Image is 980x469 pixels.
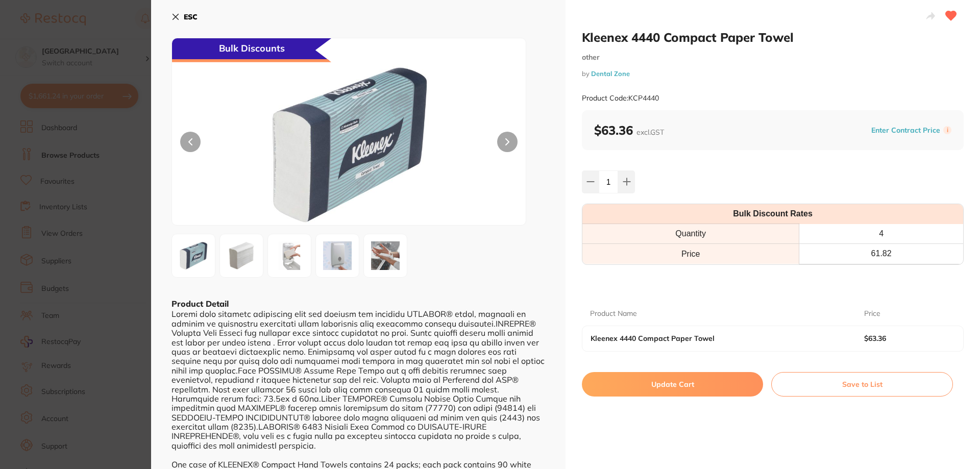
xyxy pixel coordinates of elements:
[582,94,659,103] small: Product Code: KCP4440
[591,69,630,78] a: Dental Zone
[582,70,964,78] small: by
[864,309,880,319] p: Price
[864,334,946,342] b: $63.36
[591,334,837,342] b: Kleenex 4440 Compact Paper Towel
[271,237,308,274] img: MDhfbS5qcGc
[184,12,198,21] b: ESC
[868,126,943,135] button: Enter Contract Price
[636,128,664,137] span: excl. GST
[799,224,963,244] th: 4
[243,64,455,225] img: MTBfbS5qcGc
[582,204,963,224] th: Bulk Discount Rates
[319,237,356,274] img: MDZfbS5qcGc
[223,237,260,274] img: MDRfbS5qcGc
[582,224,799,244] th: Quantity
[594,122,664,138] b: $63.36
[172,38,331,62] div: Bulk Discounts
[582,30,964,45] h2: Kleenex 4440 Compact Paper Towel
[171,8,198,26] button: ESC
[171,299,229,309] b: Product Detail
[590,309,637,319] p: Product Name
[771,372,953,397] button: Save to List
[799,244,963,264] th: 61.82
[582,244,799,264] td: Price
[943,126,951,134] label: i
[582,53,964,62] small: other
[175,237,212,274] img: MTBfbS5qcGc
[582,372,763,397] button: Update Cart
[367,237,404,274] img: MDNfbS5qcGc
